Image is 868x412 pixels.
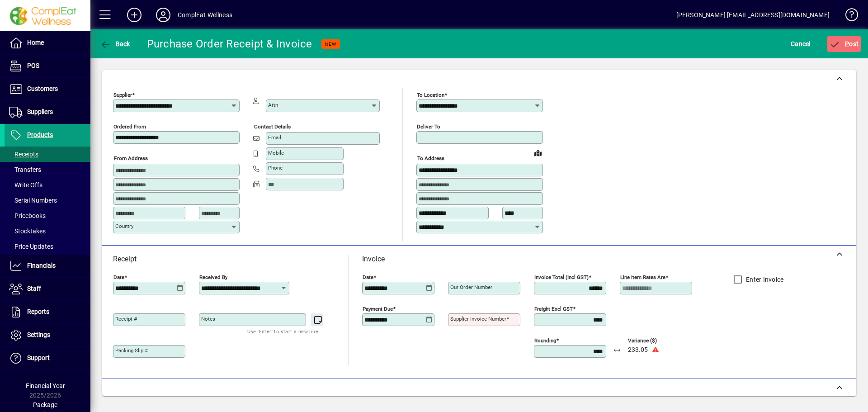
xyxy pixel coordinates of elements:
a: Knowledge Base [839,2,857,31]
span: Cancel [791,37,811,51]
mat-label: Line item rates are [620,274,665,280]
span: Package [33,401,57,408]
span: Financials [27,262,56,269]
a: Settings [5,324,90,346]
span: Suppliers [27,108,53,115]
mat-label: To location [417,92,444,98]
mat-label: Packing Slip # [115,347,148,354]
a: Customers [5,78,90,100]
a: Stocktakes [5,223,90,239]
mat-label: Received by [199,274,227,280]
span: Reports [27,308,49,315]
span: ost [830,40,859,47]
button: Cancel [788,36,813,52]
mat-label: Mobile [268,150,284,156]
a: Reports [5,301,90,323]
a: Serial Numbers [5,193,90,208]
span: Products [27,131,53,138]
span: Price Updates [9,243,53,250]
a: Suppliers [5,101,90,123]
label: Enter Invoice [744,275,783,284]
a: Receipts [5,147,90,162]
mat-label: Attn [268,102,278,108]
div: ComplEat Wellness [178,8,232,22]
span: NEW [325,41,336,47]
span: Home [27,39,44,46]
mat-hint: Use 'Enter' to start a new line [247,326,318,336]
div: [PERSON_NAME] [EMAIL_ADDRESS][DOMAIN_NAME] [676,8,830,22]
a: Staff [5,278,90,300]
span: Financial Year [26,382,65,389]
span: Receipts [9,151,38,158]
button: Back [98,36,132,52]
a: Write Offs [5,177,90,193]
button: Profile [149,7,178,23]
mat-label: Date [363,274,373,280]
mat-label: Supplier invoice number [450,316,506,322]
a: Home [5,32,90,54]
span: Stocktakes [9,227,46,235]
mat-label: Email [268,134,281,141]
span: P [845,40,849,47]
mat-label: Supplier [113,92,132,98]
span: Serial Numbers [9,197,57,204]
span: Variance ($) [628,338,682,344]
mat-label: Receipt # [115,316,137,322]
a: Transfers [5,162,90,177]
a: POS [5,55,90,77]
a: Financials [5,255,90,277]
a: View on map [531,146,545,160]
app-page-header-button: Back [90,36,140,52]
mat-label: Country [115,223,133,229]
span: Back [100,40,130,47]
mat-label: Our order number [450,284,492,290]
mat-label: Rounding [534,337,556,344]
span: 233.05 [628,346,648,354]
mat-label: Payment due [363,306,393,312]
mat-label: Deliver To [417,123,440,130]
button: Post [827,36,861,52]
a: Price Updates [5,239,90,254]
span: Support [27,354,50,361]
div: Purchase Order Receipt & Invoice [147,37,312,51]
mat-label: Invoice Total (incl GST) [534,274,589,280]
button: Add [120,7,149,23]
span: Staff [27,285,41,292]
mat-label: Ordered from [113,123,146,130]
mat-label: Date [113,274,124,280]
mat-label: Phone [268,165,283,171]
span: Customers [27,85,58,92]
mat-label: Freight excl GST [534,306,573,312]
span: Write Offs [9,181,42,189]
span: Transfers [9,166,41,173]
span: POS [27,62,39,69]
a: Support [5,347,90,369]
mat-label: Notes [201,316,215,322]
a: Pricebooks [5,208,90,223]
span: Pricebooks [9,212,46,219]
span: Settings [27,331,50,338]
